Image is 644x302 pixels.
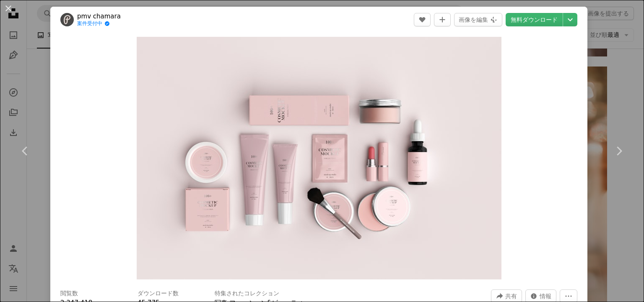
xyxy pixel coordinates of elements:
[138,289,179,298] h3: ダウンロード数
[563,13,577,26] button: ダウンロードサイズを選択してください
[434,13,451,26] button: コレクションに追加する
[60,13,74,26] img: pmv chamaraのプロフィールを見る
[137,37,501,279] img: ピンクと黒の化粧ブラシセット
[454,13,502,26] button: 画像を編集
[77,20,121,27] a: 案件受付中
[506,13,563,26] a: 無料ダウンロード
[414,13,431,26] button: いいね！
[77,12,121,20] a: pmv chamara
[594,111,644,191] a: 次へ
[215,289,279,298] h3: 特集されたコレクション
[137,37,501,279] button: この画像でズームインする
[60,289,78,298] h3: 閲覧数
